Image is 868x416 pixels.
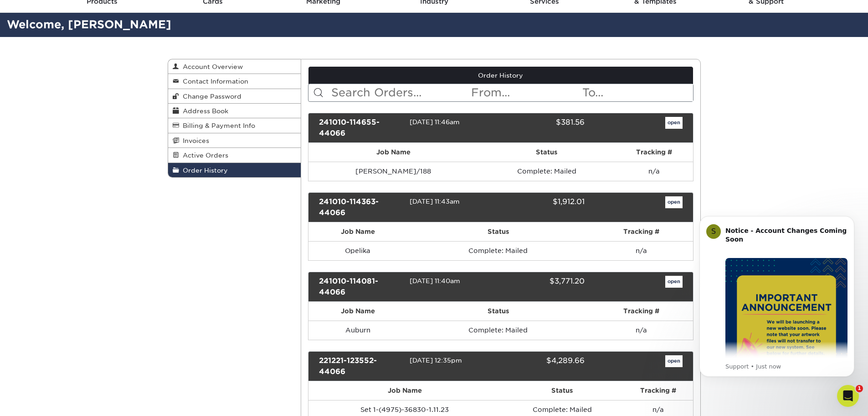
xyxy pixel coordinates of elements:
input: From... [470,84,581,101]
th: Status [501,381,624,400]
span: Address Book [179,107,228,115]
a: Change Password [168,89,301,104]
th: Job Name [308,381,501,400]
span: Billing & Payment Info [179,122,255,129]
td: Complete: Mailed [407,241,589,260]
th: Tracking # [615,143,693,162]
a: open [665,276,683,288]
a: Active Orders [168,148,301,163]
a: Billing & Payment Info [168,118,301,133]
a: Contact Information [168,74,301,89]
div: 241010-114655-44066 [312,117,410,139]
td: Complete: Mailed [407,321,589,340]
th: Tracking # [623,381,693,400]
div: 241010-114081-44066 [312,276,410,298]
td: n/a [590,241,693,260]
th: Tracking # [590,222,693,241]
a: Account Overview [168,59,301,74]
div: $4,289.66 [494,355,591,377]
a: open [665,117,683,129]
th: Tracking # [590,302,693,321]
div: $1,912.01 [494,196,591,218]
iframe: Intercom notifications message [686,202,868,391]
td: n/a [615,162,693,181]
a: open [665,196,683,208]
th: Status [407,222,589,241]
td: Complete: Mailed [478,162,616,181]
th: Job Name [308,302,407,321]
iframe: Google Customer Reviews [2,388,77,413]
a: Order History [168,163,301,177]
span: [DATE] 11:46am [410,118,460,126]
td: [PERSON_NAME]/188 [308,162,478,181]
div: 241010-114363-44066 [312,196,410,218]
span: Order History [179,167,228,174]
th: Status [407,302,589,321]
a: open [665,355,683,367]
td: Opelika [308,241,407,260]
span: Invoices [179,137,209,144]
a: Invoices [168,133,301,148]
input: Search Orders... [330,84,470,101]
td: n/a [590,321,693,340]
span: Change Password [179,93,241,100]
span: Contact Information [179,78,248,85]
div: 221221-123552-44066 [312,355,410,377]
th: Job Name [308,143,478,162]
span: 1 [856,385,863,392]
span: [DATE] 12:35pm [410,357,462,364]
a: Address Book [168,104,301,118]
th: Status [478,143,616,162]
th: Job Name [308,222,407,241]
span: [DATE] 11:40am [410,277,460,284]
a: Order History [308,67,693,84]
iframe: Intercom live chat [837,385,859,407]
span: [DATE] 11:43am [410,198,460,205]
div: $3,771.20 [494,276,591,298]
span: Account Overview [179,63,243,70]
div: $381.56 [494,117,591,139]
input: To... [581,84,693,101]
span: Active Orders [179,152,228,159]
td: Auburn [308,321,407,340]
